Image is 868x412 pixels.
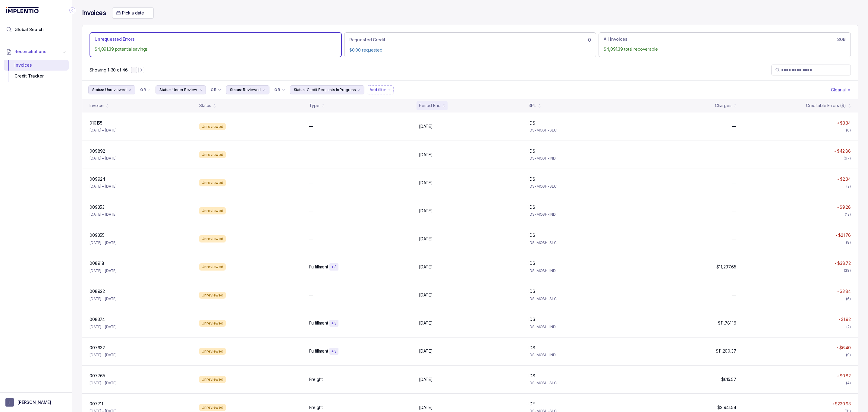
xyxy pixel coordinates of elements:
[199,320,226,327] div: Unreviewed
[156,85,206,94] button: Filter Chip Under Review
[309,180,313,186] p: —
[349,47,591,53] p: $0.00 requested
[90,373,105,379] p: 007765
[112,7,154,19] button: Date Range Picker
[838,319,840,320] img: red pointer upwards
[529,127,631,133] p: IDS-MOSH-SLC
[88,85,135,94] button: Filter Chip Unreviewed
[367,85,394,94] button: Filter Chip Add filter
[529,176,535,182] p: IDS
[837,179,839,180] img: red pointer upwards
[840,176,851,182] p: $2.34
[90,176,105,182] p: 009924
[90,148,105,154] p: 009892
[529,155,631,161] p: IDS-MOSH-IND
[717,404,736,410] p: $2,941.54
[274,87,280,92] p: OR
[226,85,269,94] li: Filter Chip Reviewed
[529,148,535,154] p: IDS
[715,103,731,109] div: Charges
[370,87,386,93] p: Add filter
[309,152,313,158] p: —
[274,87,285,92] li: Filter Chip Connector undefined
[199,123,226,130] div: Unreviewed
[846,324,851,330] div: (2)
[88,85,830,94] ul: Filter Group
[199,348,226,355] div: Unreviewed
[838,232,851,238] p: $21.76
[307,87,356,93] p: Credit Requests In Progress
[90,380,117,386] p: [DATE] – [DATE]
[529,345,535,351] p: IDS
[331,321,337,326] p: + 3
[90,32,851,57] ul: Action Tab Group
[529,120,535,126] p: IDS
[529,380,631,386] p: IDS-MOSH-SLC
[211,87,216,92] p: OR
[90,155,117,161] p: [DATE] – [DATE]
[199,179,226,186] div: Unreviewed
[840,373,851,379] p: $0.82
[841,316,851,322] p: $1.92
[199,376,226,383] div: Unreviewed
[128,87,133,92] div: remove content
[138,86,153,94] button: Filter Chip Connector undefined
[90,401,103,407] p: 007711
[732,292,736,298] p: —
[840,288,851,294] p: $3.84
[529,260,535,266] p: IDS
[837,260,851,266] p: $38.72
[17,399,51,405] p: [PERSON_NAME]
[529,316,535,322] p: IDS
[357,87,362,92] div: remove content
[90,352,117,358] p: [DATE] – [DATE]
[529,232,535,238] p: IDS
[199,235,226,242] div: Unreviewed
[262,87,267,92] div: remove content
[529,204,535,210] p: IDS
[529,296,631,302] p: IDS-MOSH-SLC
[832,403,834,405] img: red pointer upwards
[846,296,851,302] div: (6)
[309,404,323,410] p: Freight
[835,401,851,407] p: $230.93
[831,87,847,93] p: Clear all
[419,404,433,410] p: [DATE]
[199,207,226,214] div: Unreviewed
[90,120,102,126] p: 010155
[835,235,837,236] img: red pointer upwards
[90,127,117,133] p: [DATE] – [DATE]
[349,36,591,43] div: 0
[846,239,851,246] div: (8)
[140,87,146,92] p: OR
[419,180,433,186] p: [DATE]
[199,151,226,158] div: Unreviewed
[840,204,851,210] p: $9.28
[90,316,105,322] p: 008374
[90,211,117,217] p: [DATE] – [DATE]
[529,373,535,379] p: IDS
[199,103,211,109] div: Status
[419,152,433,158] p: [DATE]
[419,348,433,354] p: [DATE]
[172,87,197,93] p: Under Review
[419,208,433,214] p: [DATE]
[529,103,536,109] div: 3PL
[846,352,851,358] div: (9)
[294,87,306,93] p: Status:
[604,36,627,42] p: All Invoices
[331,265,337,269] p: + 3
[211,87,221,92] li: Filter Chip Connector undefined
[835,263,836,264] img: red pointer upwards
[8,60,64,71] div: Invoices
[309,292,313,298] p: —
[90,183,117,189] p: [DATE] – [DATE]
[732,152,736,158] p: —
[90,67,127,73] div: Remaining page entries
[290,85,365,94] li: Filter Chip Credit Requests In Progress
[105,87,127,93] p: Unreviewed
[529,211,631,217] p: IDS-MOSH-IND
